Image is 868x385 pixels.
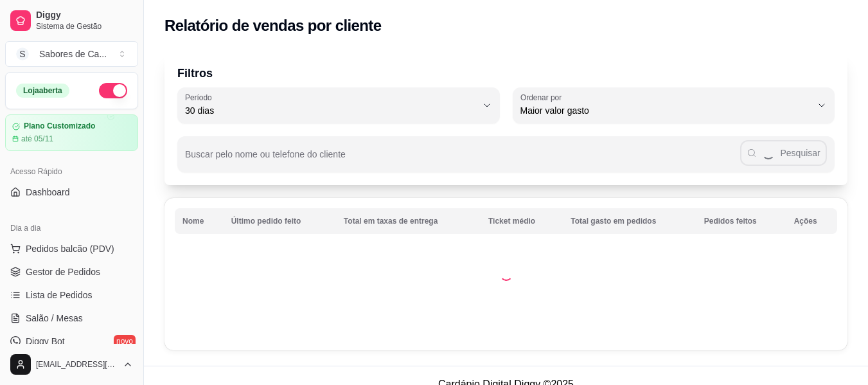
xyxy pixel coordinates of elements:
[177,87,500,123] button: Período30 dias
[520,92,566,103] label: Ordenar por
[26,312,83,325] span: Salão / Mesas
[21,134,53,144] article: até 05/11
[5,331,138,352] a: Diggy Botnovo
[5,238,138,259] button: Pedidos balcão (PDV)
[185,153,740,166] input: Buscar pelo nome ou telefone do cliente
[39,48,107,60] div: Sabores de Ca ...
[99,83,127,98] button: Alterar Status
[520,104,812,117] span: Maior valor gasto
[5,182,138,202] a: Dashboard
[5,161,138,182] div: Acesso Rápido
[5,114,138,151] a: Plano Customizadoaté 05/11
[26,186,70,199] span: Dashboard
[5,5,138,36] a: DiggySistema de Gestão
[185,104,477,117] span: 30 dias
[16,84,69,98] div: Loja aberta
[36,21,133,31] span: Sistema de Gestão
[5,262,138,282] a: Gestor de Pedidos
[26,289,93,301] span: Lista de Pedidos
[513,87,835,123] button: Ordenar porMaior valor gasto
[5,308,138,328] a: Salão / Mesas
[26,242,114,255] span: Pedidos balcão (PDV)
[5,285,138,305] a: Lista de Pedidos
[36,359,118,370] span: [EMAIL_ADDRESS][DOMAIN_NAME]
[185,92,216,103] label: Período
[24,121,95,131] article: Plano Customizado
[5,218,138,238] div: Dia a dia
[26,335,65,348] span: Diggy Bot
[36,10,133,21] span: Diggy
[5,41,138,67] button: Select a team
[26,265,100,278] span: Gestor de Pedidos
[177,64,835,82] p: Filtros
[5,349,138,380] button: [EMAIL_ADDRESS][DOMAIN_NAME]
[16,48,29,60] span: S
[164,15,382,36] h2: Relatório de vendas por cliente
[500,268,513,281] div: Loading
